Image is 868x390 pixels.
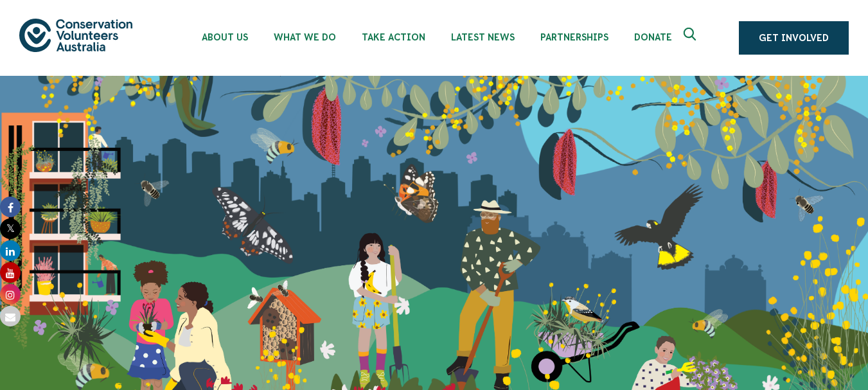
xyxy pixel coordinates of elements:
img: logo.svg [19,19,132,51]
a: Get Involved [739,21,849,55]
span: What We Do [274,32,336,42]
span: Donate [634,32,672,42]
span: Latest News [451,32,515,42]
span: Expand search box [684,28,700,48]
button: Expand search box Close search box [676,22,707,53]
span: About Us [202,32,248,42]
span: Take Action [362,32,425,42]
span: Partnerships [540,32,608,42]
